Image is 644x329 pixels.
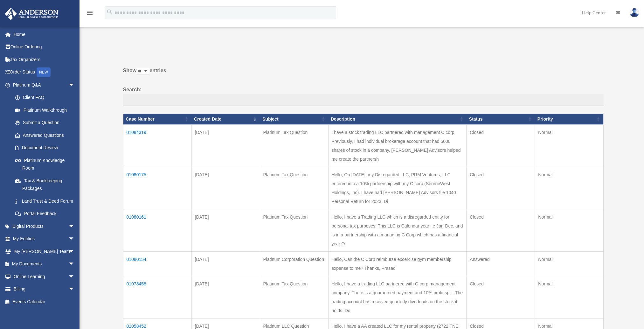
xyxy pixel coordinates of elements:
[328,167,467,209] td: Hello, On [DATE], my Disregarded LLC, PRM Ventures, LLC entered into a 10% partnership with my C ...
[535,124,603,167] td: Normal
[123,276,191,318] td: 01078458
[123,66,604,81] label: Show entries
[467,167,535,209] td: Closed
[467,251,535,276] td: Answered
[260,114,328,125] th: Subject: activate to sort column ascending
[4,220,84,233] a: Digital Productsarrow_drop_down
[4,233,84,245] a: My Entitiesarrow_drop_down
[535,114,603,125] th: Priority: activate to sort column ascending
[123,167,191,209] td: 01080175
[191,124,260,167] td: [DATE]
[535,209,603,251] td: Normal
[260,209,328,251] td: Platinum Tax Question
[191,276,260,318] td: [DATE]
[123,114,191,125] th: Case Number: activate to sort column ascending
[86,9,93,17] i: menu
[123,85,604,106] label: Search:
[136,68,149,75] select: Showentries
[9,91,81,104] a: Client FAQ
[328,276,467,318] td: Hello, I have a trading LLC partnered with C-corp management company. There is a guaranteed payme...
[4,270,84,283] a: Online Learningarrow_drop_down
[123,209,191,251] td: 01080161
[9,129,78,142] a: Answered Questions
[4,28,84,41] a: Home
[328,209,467,251] td: Hello, I have a Trading LLC which is a disregarded entity for personal tax purposes. This LLC is ...
[260,124,328,167] td: Platinum Tax Question
[9,104,81,116] a: Platinum Walkthrough
[467,124,535,167] td: Closed
[4,41,84,53] a: Online Ordering
[37,67,51,77] div: NEW
[4,53,84,66] a: Tax Organizers
[535,167,603,209] td: Normal
[467,276,535,318] td: Closed
[260,251,328,276] td: Platinum Corporation Question
[68,245,81,258] span: arrow_drop_down
[68,270,81,283] span: arrow_drop_down
[68,283,81,296] span: arrow_drop_down
[86,11,93,17] a: menu
[9,207,81,220] a: Portal Feedback
[9,154,81,174] a: Platinum Knowledge Room
[260,167,328,209] td: Platinum Tax Question
[4,66,84,79] a: Order StatusNEW
[9,174,81,195] a: Tax & Bookkeeping Packages
[68,220,81,233] span: arrow_drop_down
[4,283,84,296] a: Billingarrow_drop_down
[9,195,81,207] a: Land Trust & Deed Forum
[123,94,604,106] input: Search:
[106,9,113,16] i: search
[467,209,535,251] td: Closed
[328,124,467,167] td: I have a stock trading LLC partnered with management C corp. Previously, I had individual brokera...
[191,209,260,251] td: [DATE]
[328,251,467,276] td: Hello, Can the C Corp reimburse excercise gym membership expense to me? Thanks, Prasad
[4,245,84,258] a: My [PERSON_NAME] Teamarrow_drop_down
[260,276,328,318] td: Platinum Tax Question
[68,233,81,246] span: arrow_drop_down
[9,116,81,129] a: Submit a Question
[467,114,535,125] th: Status: activate to sort column ascending
[191,251,260,276] td: [DATE]
[535,251,603,276] td: Normal
[123,124,191,167] td: 01084319
[191,114,260,125] th: Created Date: activate to sort column ascending
[123,251,191,276] td: 01080154
[535,276,603,318] td: Normal
[9,142,81,154] a: Document Review
[630,8,639,17] img: User Pic
[4,295,84,308] a: Events Calendar
[3,8,60,20] img: Anderson Advisors Platinum Portal
[68,258,81,271] span: arrow_drop_down
[4,79,81,91] a: Platinum Q&Aarrow_drop_down
[4,258,84,270] a: My Documentsarrow_drop_down
[68,79,81,92] span: arrow_drop_down
[328,114,467,125] th: Description: activate to sort column ascending
[191,167,260,209] td: [DATE]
